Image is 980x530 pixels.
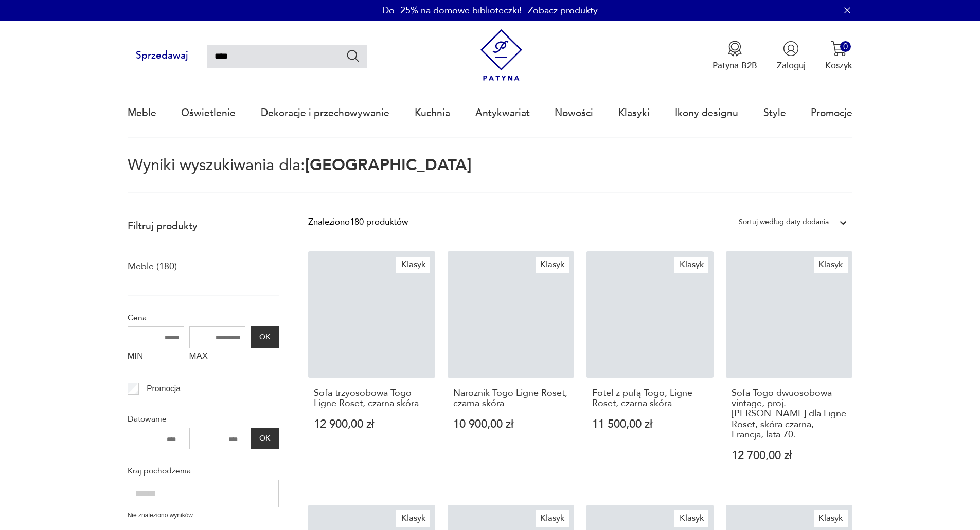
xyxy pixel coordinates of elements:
p: Do -25% na domowe biblioteczki! [382,4,522,17]
img: Patyna - sklep z meblami i dekoracjami vintage [475,29,527,81]
a: Zobacz produkty [528,4,598,17]
p: 12 700,00 zł [732,450,847,461]
a: KlasykFotel z pufą Togo, Ligne Roset, czarna skóraFotel z pufą Togo, Ligne Roset, czarna skóra11 ... [586,251,714,485]
button: OK [251,326,278,348]
a: Ikony designu [675,89,738,137]
p: Wyniki wyszukiwania dla: [128,158,853,193]
button: Sprzedawaj [128,45,197,67]
a: Sprzedawaj [128,52,197,61]
p: Patyna B2B [712,60,757,71]
label: MAX [189,348,246,368]
p: Promocja [147,382,181,395]
p: Cena [128,311,279,324]
p: Datowanie [128,412,279,426]
a: Nowości [555,89,593,137]
button: 0Koszyk [825,41,852,71]
p: 10 900,00 zł [453,419,569,430]
div: 0 [840,41,851,52]
img: Ikona medalu [727,41,743,57]
h3: Sofa Togo dwuosobowa vintage, proj. [PERSON_NAME] dla Ligne Roset, skóra czarna, Francja, lata 70. [732,388,847,441]
p: 12 900,00 zł [314,419,430,430]
a: Dekoracje i przechowywanie [261,89,389,137]
p: Zaloguj [777,60,806,71]
img: Ikonka użytkownika [783,41,799,57]
a: KlasykSofa Togo dwuosobowa vintage, proj. M. Ducaroy dla Ligne Roset, skóra czarna, Francja, lata... [726,251,853,485]
button: Szukaj [346,48,361,63]
a: Promocje [811,89,852,137]
button: Patyna B2B [712,41,757,71]
h3: Sofa trzyosobowa Togo Ligne Roset, czarna skóra [314,388,430,409]
button: OK [251,428,278,449]
p: Koszyk [825,60,852,71]
a: Oświetlenie [181,89,236,137]
a: KlasykNarożnik Togo Ligne Roset, czarna skóraNarożnik Togo Ligne Roset, czarna skóra10 900,00 zł [448,251,575,485]
a: Meble [128,89,156,137]
a: Antykwariat [475,89,530,137]
div: Znaleziono 180 produktów [308,215,408,229]
p: Kraj pochodzenia [128,464,279,478]
a: Style [763,89,786,137]
h3: Narożnik Togo Ligne Roset, czarna skóra [453,388,569,409]
p: Nie znaleziono wyników [128,510,279,520]
a: Meble (180) [128,258,177,276]
button: Zaloguj [777,41,806,71]
a: Kuchnia [415,89,450,137]
div: Sortuj według daty dodania [739,215,829,229]
img: Ikona koszyka [831,41,847,57]
label: MIN [128,348,184,368]
p: Filtruj produkty [128,220,279,233]
a: Klasyki [618,89,650,137]
span: [GEOGRAPHIC_DATA] [305,154,472,176]
a: KlasykSofa trzyosobowa Togo Ligne Roset, czarna skóraSofa trzyosobowa Togo Ligne Roset, czarna sk... [308,251,435,485]
h3: Fotel z pufą Togo, Ligne Roset, czarna skóra [592,388,708,409]
a: Ikona medaluPatyna B2B [712,41,757,71]
p: 11 500,00 zł [592,419,708,430]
